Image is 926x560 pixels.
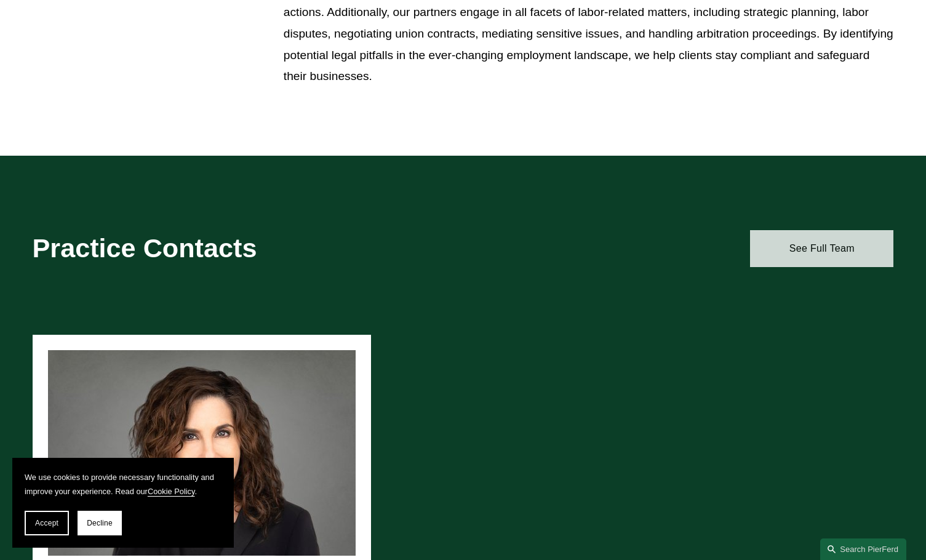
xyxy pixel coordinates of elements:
span: Accept [35,519,58,527]
button: Accept [25,511,69,535]
section: Cookie banner [12,458,234,548]
a: Search this site [820,538,906,560]
button: Decline [78,511,122,535]
p: We use cookies to provide necessary functionality and improve your experience. Read our . [25,470,222,498]
span: Decline [87,519,113,527]
h2: Practice Contacts [33,232,428,264]
a: See Full Team [750,230,893,267]
a: Cookie Policy [148,487,195,496]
